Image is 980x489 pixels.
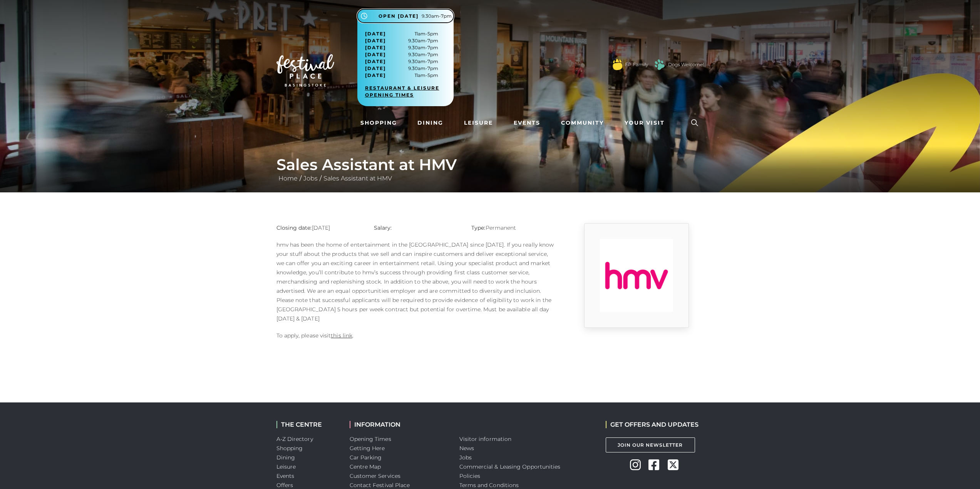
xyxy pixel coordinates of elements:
strong: Closing date: [276,224,312,231]
a: Dining [276,454,295,461]
h2: GET OFFERS AND UPDATES [606,421,699,428]
span: Your Visit [625,119,665,127]
a: Leisure [276,463,296,470]
button: Open [DATE] 9.30am-7pm [357,9,454,23]
a: Centre Map [350,463,381,470]
span: 11am-5pm [365,72,438,79]
p: Permanent [471,223,557,232]
a: FP Family [625,61,648,68]
a: Shopping [276,445,303,452]
a: Jobs [459,454,472,461]
div: / / [271,155,710,183]
a: News [459,445,474,452]
p: hmv has been the home of entertainment in the [GEOGRAPHIC_DATA] since [DATE]. If you really know ... [276,240,558,323]
p: To apply, please visit . [276,331,558,340]
span: 9.30am-7pm [422,13,452,20]
a: Events [511,116,543,130]
span: [DATE] [365,30,386,37]
span: 9.30am-7pm [365,51,438,58]
span: 9.30am-7pm [365,65,438,72]
a: Visitor information [459,436,512,442]
span: [DATE] [365,72,386,79]
a: Dogs Welcome! [668,61,704,68]
a: A-Z Directory [276,436,313,442]
span: [DATE] [365,58,386,65]
a: Community [558,116,607,130]
strong: Salary: [374,224,392,231]
a: Terms and Conditions [459,482,519,489]
strong: Type: [471,224,485,231]
span: [DATE] [365,51,386,58]
a: Home [276,175,300,182]
span: [DATE] [365,65,386,72]
h1: Sales Assistant at HMV [276,155,704,174]
h2: INFORMATION [350,421,448,428]
a: Policies [459,472,481,479]
a: this link [331,332,352,339]
p: [DATE] [276,223,362,232]
a: Leisure [461,116,496,130]
a: Opening Times [350,436,391,442]
a: Customer Services [350,472,401,479]
a: Car Parking [350,454,382,461]
h2: THE CENTRE [276,421,338,428]
a: Offers [276,482,293,489]
a: Contact Festival Place [350,482,410,489]
a: Restaurant & Leisure opening times [365,85,452,98]
a: Dining [414,116,446,130]
span: 9.30am-7pm [365,44,438,51]
a: Events [276,472,295,479]
span: Open [DATE] [379,13,419,20]
a: Jobs [302,175,320,182]
span: 9.30am-7pm [365,37,438,44]
a: Your Visit [622,116,672,130]
span: [DATE] [365,44,386,51]
img: 9_1554821655_pX3E.png [600,239,673,312]
a: Commercial & Leasing Opportunities [459,463,561,470]
a: Shopping [357,116,400,130]
a: Join Our Newsletter [606,437,695,452]
span: 9.30am-7pm [365,58,438,65]
span: 11am-5pm [365,30,438,37]
span: [DATE] [365,37,386,44]
img: Festival Place Logo [276,54,334,87]
a: Sales Assistant at HMV [322,175,394,182]
a: Getting Here [350,445,385,452]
